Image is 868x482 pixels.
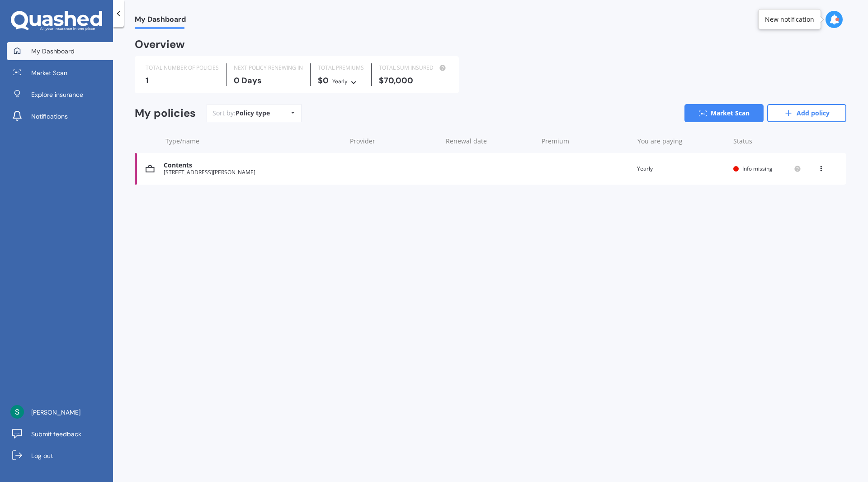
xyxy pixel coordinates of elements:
div: Premium [542,137,630,146]
span: Notifications [31,112,68,121]
img: ACg8ocK4_Gtu2pn9PKlXLLIgQ82XfN6KCOMlyqOLE5aVcOTCWliLKw=s96-c [10,405,24,419]
a: Market Scan [7,64,113,82]
span: Info missing [742,165,773,172]
div: 0 Days [234,76,303,85]
span: Log out [31,451,53,460]
a: Notifications [7,107,113,125]
span: Explore insurance [31,90,83,99]
div: Sort by: [212,109,270,118]
span: [PERSON_NAME] [31,408,80,417]
div: Provider [350,137,439,146]
div: Contents [164,162,341,169]
div: $0 [318,76,364,86]
div: Type/name [165,137,343,146]
span: Submit feedback [31,430,81,439]
div: 1 [146,76,219,85]
span: My Dashboard [31,47,75,56]
div: Overview [135,40,185,49]
div: Renewal date [446,137,534,146]
span: Market Scan [31,68,67,77]
div: New notification [765,15,814,24]
div: My policies [135,107,196,120]
div: You are paying [637,137,726,146]
div: NEXT POLICY RENEWING IN [234,63,303,72]
img: Contents [146,164,155,173]
div: $70,000 [379,76,448,85]
div: Status [733,137,801,146]
a: Market Scan [684,104,764,122]
span: My Dashboard [135,15,186,27]
a: Add policy [767,104,846,122]
a: Submit feedback [7,425,113,443]
a: [PERSON_NAME] [7,403,113,421]
div: TOTAL NUMBER OF POLICIES [146,63,219,72]
div: Yearly [637,164,726,173]
div: [STREET_ADDRESS][PERSON_NAME] [164,169,341,176]
a: Log out [7,447,113,465]
div: Policy type [236,109,270,118]
a: Explore insurance [7,86,113,104]
div: TOTAL PREMIUMS [318,63,364,72]
a: My Dashboard [7,42,113,60]
div: TOTAL SUM INSURED [379,63,448,72]
div: Yearly [332,77,348,86]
